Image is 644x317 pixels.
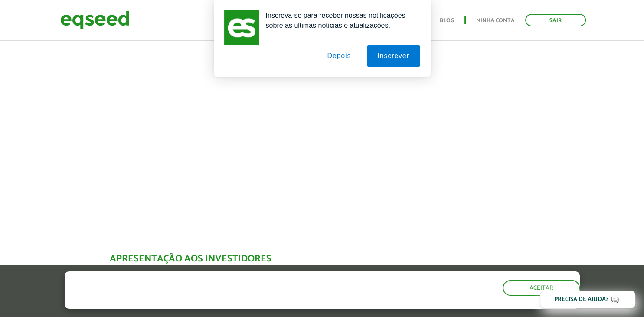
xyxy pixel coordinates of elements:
p: Ao clicar em "aceitar", você aceita nossa . [65,301,374,309]
img: notification icon [224,10,259,45]
button: Aceitar [503,280,580,296]
button: Depois [316,45,362,67]
h5: O site da EqSeed utiliza cookies para melhorar sua navegação. [65,271,374,298]
a: política de privacidade e de cookies [179,301,279,309]
div: Apresentação aos investidores [110,254,535,268]
div: Inscreva-se para receber nossas notificações sobre as últimas notícias e atualizações. [259,10,420,30]
button: Inscrever [367,45,420,67]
